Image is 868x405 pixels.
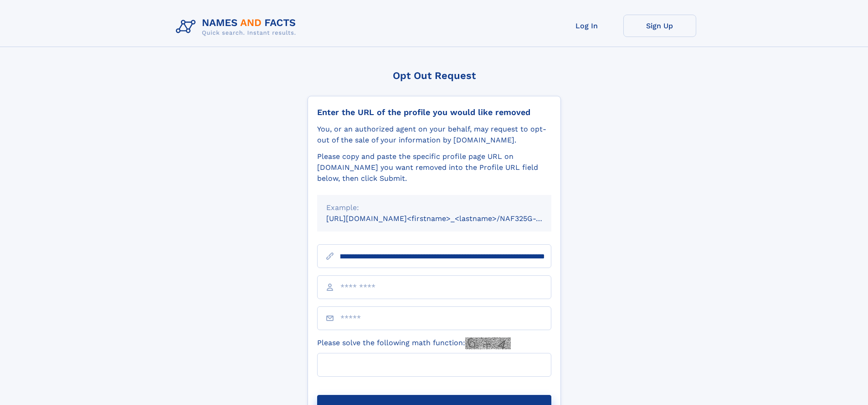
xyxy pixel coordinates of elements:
[172,15,303,39] img: Logo Names and Facts
[317,107,551,117] div: Enter the URL of the profile you would like removed
[317,124,551,146] div: You, or an authorized agent on your behalf, may request to opt-out of the sale of your informatio...
[550,15,623,37] a: Log In
[326,202,542,213] div: Example:
[623,15,696,37] a: Sign Up
[317,151,551,184] div: Please copy and paste the specific profile page URL on [DOMAIN_NAME] you want removed into the Pr...
[317,337,511,349] label: Please solve the following math function:
[308,70,561,81] div: Opt Out Request
[326,214,569,223] small: [URL][DOMAIN_NAME]<firstname>_<lastname>/NAF325G-xxxxxxxx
